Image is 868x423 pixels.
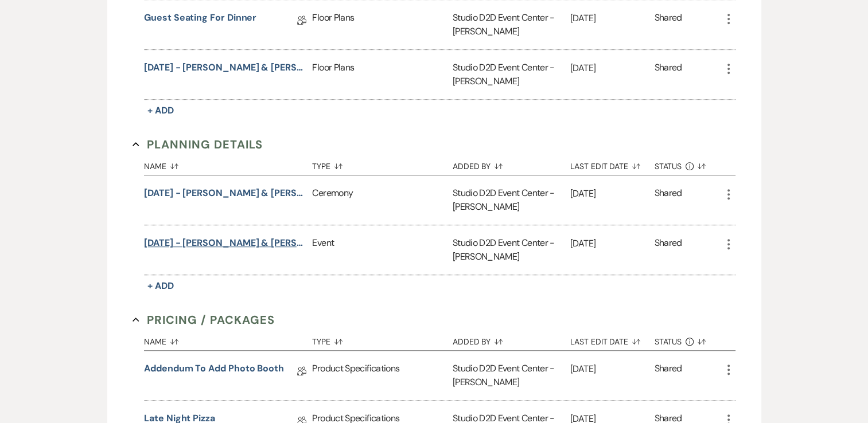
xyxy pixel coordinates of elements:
[570,362,655,377] p: [DATE]
[144,186,308,200] button: [DATE] - [PERSON_NAME] & [PERSON_NAME] Details
[144,328,312,350] button: Name
[312,351,452,400] div: Product Specifications
[144,11,256,29] a: Guest Seating for Dinner
[144,61,308,75] button: [DATE] - [PERSON_NAME] & [PERSON_NAME] - Floor Plan
[655,11,682,38] div: Shared
[655,338,682,346] span: Status
[453,153,570,175] button: Added By
[133,136,263,153] button: Planning Details
[312,153,452,175] button: Type
[312,328,452,350] button: Type
[144,278,177,294] button: + Add
[570,236,655,251] p: [DATE]
[144,103,177,119] button: + Add
[655,328,722,350] button: Status
[570,328,655,350] button: Last Edit Date
[453,50,570,99] div: Studio D2D Event Center - [PERSON_NAME]
[453,225,570,275] div: Studio D2D Event Center - [PERSON_NAME]
[655,153,722,175] button: Status
[570,11,655,26] p: [DATE]
[655,236,682,264] div: Shared
[147,280,174,292] span: + Add
[312,175,452,225] div: Ceremony
[144,236,308,250] button: [DATE] - [PERSON_NAME] & [PERSON_NAME] - Event Details
[570,61,655,76] p: [DATE]
[453,175,570,225] div: Studio D2D Event Center - [PERSON_NAME]
[655,186,682,214] div: Shared
[312,50,452,99] div: Floor Plans
[144,153,312,175] button: Name
[147,104,174,116] span: + Add
[133,311,275,328] button: Pricing / Packages
[570,153,655,175] button: Last Edit Date
[655,162,682,170] span: Status
[453,351,570,400] div: Studio D2D Event Center - [PERSON_NAME]
[570,186,655,201] p: [DATE]
[453,328,570,350] button: Added By
[312,225,452,275] div: Event
[144,362,284,379] a: Addendum to Add Photo Booth
[655,61,682,88] div: Shared
[655,362,682,389] div: Shared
